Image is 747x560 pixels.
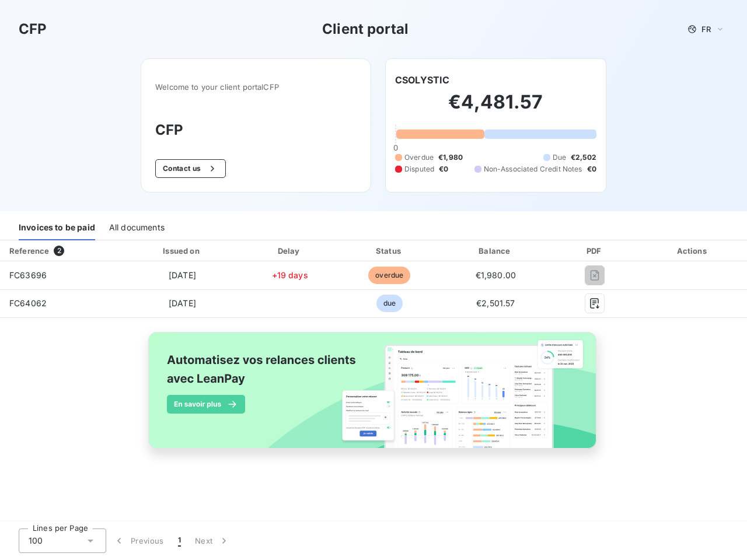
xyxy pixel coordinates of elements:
div: Invoices to be paid [19,216,95,240]
div: Reference [9,246,49,256]
span: €2,501.57 [476,298,515,308]
button: 1 [171,528,188,553]
h3: CFP [19,19,47,40]
span: +19 days [272,270,308,280]
span: due [376,295,403,312]
span: FR [701,24,711,34]
span: 100 [29,535,43,547]
span: [DATE] [169,298,196,308]
span: €1,980 [438,152,463,163]
span: FC63696 [9,270,47,280]
div: All documents [109,216,165,240]
img: banner [138,325,609,468]
h6: CSOLYSTIC [395,73,449,87]
div: Issued on [126,245,239,257]
span: Welcome to your client portal CFP [155,82,357,92]
span: €1,980.00 [476,270,516,280]
h2: €4,481.57 [395,90,596,125]
span: €0 [439,164,448,174]
span: 0 [393,143,398,152]
div: Delay [243,245,336,257]
span: 1 [178,535,181,547]
span: Non-Associated Credit Notes [484,164,582,174]
span: €0 [587,164,596,174]
button: Previous [106,528,171,553]
span: Due [553,152,566,163]
div: Actions [641,245,745,257]
span: [DATE] [169,270,196,280]
span: overdue [368,267,410,284]
div: PDF [553,245,636,257]
div: Balance [443,245,549,257]
span: Disputed [404,164,434,174]
span: FC64062 [9,298,47,308]
button: Contact us [155,159,226,178]
h3: Client portal [322,19,409,40]
span: 2 [54,246,64,256]
h3: CFP [155,120,357,141]
div: Status [341,245,438,257]
button: Next [188,528,237,553]
span: Overdue [404,152,434,163]
span: €2,502 [571,152,596,163]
